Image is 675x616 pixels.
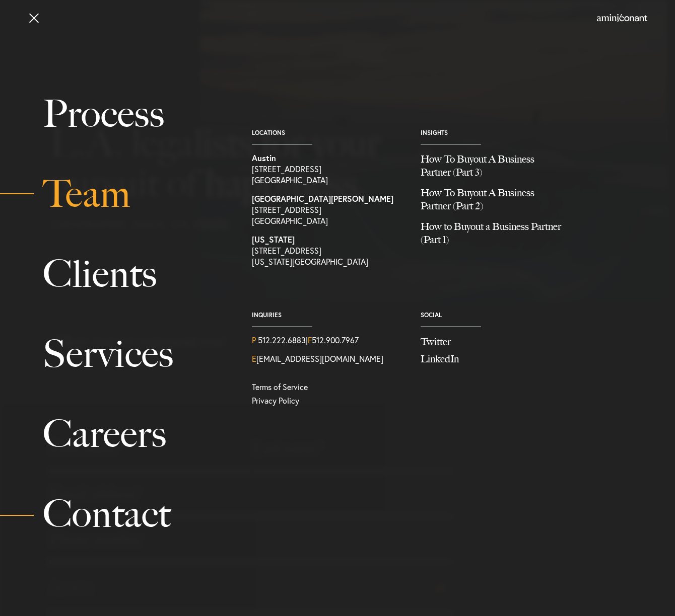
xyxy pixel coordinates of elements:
[252,234,295,245] strong: [US_STATE]
[252,152,406,186] a: View on map
[252,353,383,364] a: Email Us
[421,312,574,319] span: Social
[597,14,647,22] img: Amini & Conant
[43,154,229,234] a: Team
[252,353,256,364] span: E
[258,335,306,346] a: Call us at 5122226883
[252,129,285,136] a: Locations
[252,381,308,393] a: Terms of Service
[252,335,406,346] div: | 512.900.7967
[421,352,574,366] a: Join us on LinkedIn
[252,193,393,204] strong: [GEOGRAPHIC_DATA][PERSON_NAME]
[252,312,406,319] span: Inquiries
[421,335,574,349] a: Follow us on Twitter
[421,220,574,254] a: How to Buyout a Business Partner (Part 1)
[43,234,229,314] a: Clients
[43,474,229,554] a: Contact
[252,193,406,226] a: View on map
[43,394,229,474] a: Careers
[421,129,448,136] a: Insights
[252,395,406,406] a: Privacy Policy
[43,74,229,154] a: Process
[308,335,312,346] span: F
[597,15,647,23] a: Home
[421,152,574,186] a: How To Buyout A Business Partner (Part 3)
[43,314,229,394] a: Services
[421,186,574,220] a: How To Buyout A Business Partner (Part 2)
[252,335,256,346] span: P
[252,152,276,163] strong: Austin
[252,234,406,267] a: View on map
